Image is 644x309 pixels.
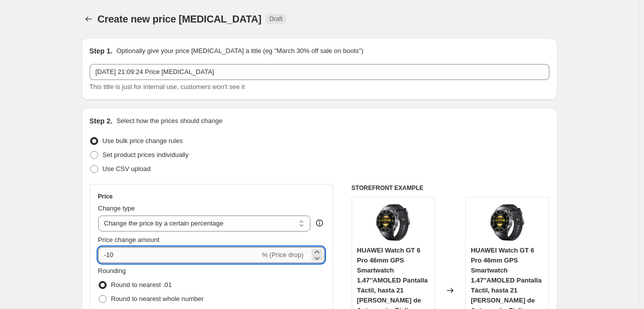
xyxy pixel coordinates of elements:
input: 30% off holiday sale [90,64,549,80]
span: Change type [98,204,135,212]
span: This title is just for internal use, customers won't see it [90,83,245,90]
span: Round to nearest whole number [111,295,204,302]
p: Optionally give your price [MEDICAL_DATA] a title (eg "March 30% off sale on boots") [116,46,363,56]
h2: Step 1. [90,46,113,56]
div: help [314,218,325,228]
h6: STOREFRONT EXAMPLE [352,184,549,192]
input: -15 [98,247,260,263]
span: Create new price [MEDICAL_DATA] [98,13,262,24]
span: Rounding [98,267,126,274]
span: Price change amount [98,236,160,243]
span: Draft [269,15,282,23]
button: Price change jobs [82,12,96,26]
p: Select how the prices should change [116,116,222,126]
span: Use bulk price change rules [103,137,183,144]
img: 81Vrhupt9VL_80x.jpg [373,202,413,242]
h3: Price [98,192,113,200]
span: % (Price drop) [262,251,303,258]
h2: Step 2. [90,116,113,126]
span: Round to nearest .01 [111,281,172,288]
span: Use CSV upload [103,165,151,172]
img: 81Vrhupt9VL_80x.jpg [487,202,527,242]
span: Set product prices individually [103,151,189,158]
